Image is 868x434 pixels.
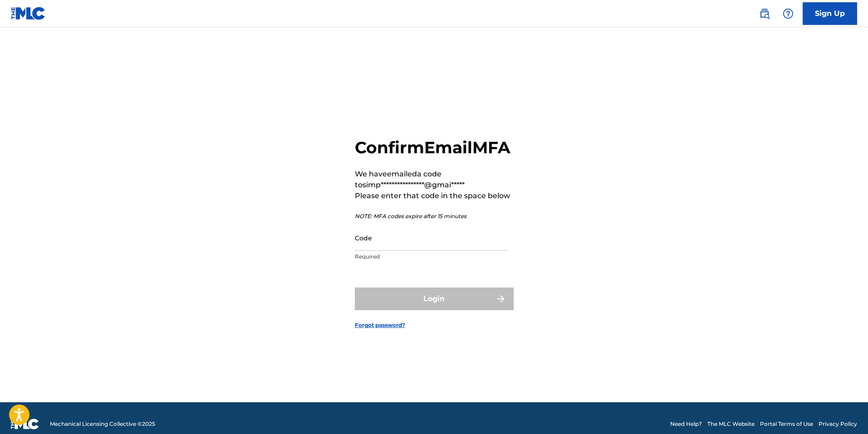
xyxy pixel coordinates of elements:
[760,420,813,428] a: Portal Terms of Use
[670,420,702,428] a: Need Help?
[355,321,405,329] a: Forgot password?
[803,2,857,25] a: Sign Up
[50,420,155,428] span: Mechanical Licensing Collective © 2025
[355,253,508,261] p: Required
[755,5,774,23] a: Public Search
[779,5,797,23] div: Help
[355,137,514,158] h2: Confirm Email MFA
[759,8,770,19] img: search
[823,390,868,434] iframe: Chat Widget
[355,212,514,220] p: NOTE: MFA codes expire after 15 minutes
[783,8,794,19] img: help
[11,419,39,429] img: logo
[355,190,514,201] p: Please enter that code in the space below
[707,420,755,428] a: The MLC Website
[819,420,857,428] a: Privacy Policy
[11,7,46,20] img: MLC Logo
